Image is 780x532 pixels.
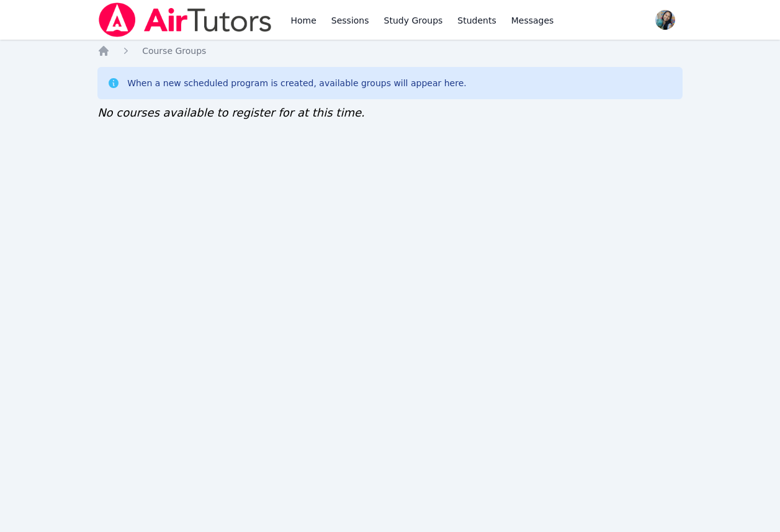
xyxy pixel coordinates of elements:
a: Course Groups [142,45,206,57]
span: Course Groups [142,46,206,56]
span: No courses available to register for at this time. [97,106,365,119]
img: Air Tutors [97,2,273,37]
nav: Breadcrumb [97,45,683,57]
span: Messages [511,14,554,27]
div: When a new scheduled program is created, available groups will appear here. [127,77,467,89]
